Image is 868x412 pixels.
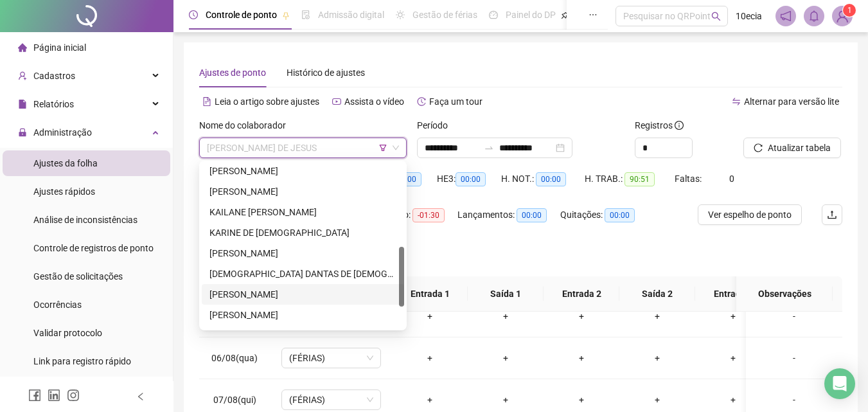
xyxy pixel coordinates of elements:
span: pushpin [282,12,290,19]
span: instagram [67,389,80,402]
div: [PERSON_NAME] [209,164,396,178]
span: Administração [33,127,92,138]
div: MARCOS DA CRUZ DE SOUZA [202,305,404,325]
div: JOAIS DOS SANTOS COSTA [202,161,404,181]
span: Alternar para versão lite [744,96,839,107]
span: Cadastros [33,71,75,81]
span: swap-right [484,143,494,153]
span: Admissão digital [318,10,384,20]
span: Controle de ponto [206,10,277,20]
div: KAYLAN SOUZA BRITO [202,243,404,264]
span: Página inicial [33,42,86,53]
span: 00:00 [536,172,566,186]
th: Observações [736,276,833,312]
span: ROSEMEIRE SANTOS DE JESUS [207,138,399,157]
div: - [756,351,832,365]
div: + [402,351,457,365]
span: history [417,97,426,106]
span: user-add [18,71,27,80]
span: (FÉRIAS) [289,390,373,409]
span: dashboard [489,10,498,19]
div: KAILANE [PERSON_NAME] [209,205,396,219]
div: + [630,309,685,323]
div: [PERSON_NAME] [209,287,396,301]
span: 90:51 [624,172,655,186]
span: reload [754,143,763,152]
span: file [18,100,27,109]
sup: Atualize o seu contato no menu Meus Dados [843,4,856,17]
div: JULIANA TEIXEIRA DA CRUZ [202,181,404,202]
img: 73963 [833,6,852,26]
div: + [402,309,457,323]
div: HE 3: [437,172,501,186]
span: left [136,392,145,401]
span: swap [732,97,741,106]
span: Gestão de férias [412,10,477,20]
span: facebook [28,389,41,402]
div: KARINE DE JESUS [202,222,404,243]
label: Período [417,118,456,132]
span: Observações [747,287,822,301]
span: -01:30 [412,208,445,222]
span: Análise de inconsistências [33,215,137,225]
button: Ver espelho de ponto [698,204,802,225]
span: pushpin [561,12,569,19]
span: file-done [301,10,310,19]
div: + [478,309,533,323]
span: youtube [332,97,341,106]
label: Nome do colaborador [199,118,294,132]
span: 06/08(qua) [211,353,258,363]
button: Atualizar tabela [743,138,841,158]
span: Link para registro rápido [33,356,131,366]
span: ellipsis [589,10,598,19]
div: - [756,309,832,323]
span: 00:00 [517,208,547,222]
span: Ajustes de ponto [199,67,266,78]
div: NILZETE CONCEICAO DE LACERDA [202,325,404,346]
span: Validar protocolo [33,328,102,338]
div: LUCIANA GOMES SOUZA [202,284,404,305]
span: sun [396,10,405,19]
div: Lançamentos: [457,208,560,222]
div: + [630,393,685,407]
span: Assista o vídeo [344,96,404,107]
span: 0 [729,174,734,184]
span: linkedin [48,389,60,402]
span: 10ecia [736,9,762,23]
span: Ajustes rápidos [33,186,95,197]
div: + [705,309,761,323]
div: [DEMOGRAPHIC_DATA] DANTAS DE [DEMOGRAPHIC_DATA] [209,267,396,281]
th: Saída 2 [619,276,695,312]
th: Entrada 1 [392,276,468,312]
div: + [554,393,609,407]
div: + [554,309,609,323]
span: Relatórios [33,99,74,109]
div: H. NOT.: [501,172,585,186]
span: 00:00 [605,208,635,222]
span: 00:00 [456,172,486,186]
span: file-text [202,97,211,106]
span: bell [808,10,820,22]
div: LAIZ DANTAS DE JESUS [202,264,404,284]
th: Entrada 3 [695,276,771,312]
span: upload [827,210,837,220]
div: - [756,393,832,407]
span: Ajustes da folha [33,158,98,168]
span: 07/08(qui) [213,395,256,405]
span: Atualizar tabela [768,141,831,155]
span: clock-circle [189,10,198,19]
div: Open Intercom Messenger [824,368,855,399]
span: Faltas: [675,174,704,184]
div: Quitações: [560,208,650,222]
th: Entrada 2 [544,276,619,312]
div: KARINE DE [DEMOGRAPHIC_DATA] [209,226,396,240]
div: [PERSON_NAME] [209,308,396,322]
span: Registros [635,118,684,132]
div: + [478,351,533,365]
div: + [630,351,685,365]
div: H. TRAB.: [585,172,675,186]
span: home [18,43,27,52]
span: info-circle [675,121,684,130]
span: to [484,143,494,153]
div: + [705,393,761,407]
